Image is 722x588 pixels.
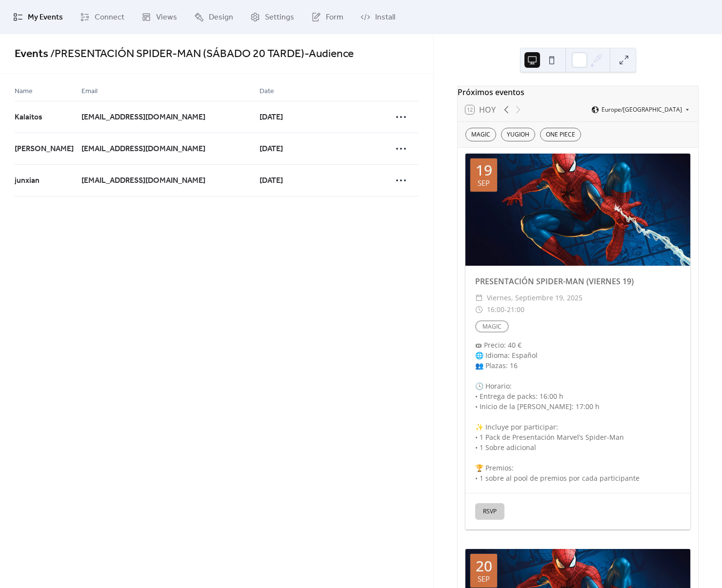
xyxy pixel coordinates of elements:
[602,107,682,113] span: Europe/[GEOGRAPHIC_DATA]
[476,559,492,573] div: 20
[209,12,233,23] span: Design
[81,143,205,155] span: [EMAIL_ADDRESS][DOMAIN_NAME]
[353,4,402,30] a: Install
[15,143,74,155] span: [PERSON_NAME]
[81,175,205,187] span: [EMAIL_ADDRESS][DOMAIN_NAME]
[478,575,490,583] div: sep
[15,86,33,98] span: Name
[458,86,698,98] div: Próximos eventos
[465,128,496,141] div: MAGIC
[81,112,205,123] span: [EMAIL_ADDRESS][DOMAIN_NAME]
[187,4,241,30] a: Design
[475,292,483,304] div: ​
[501,128,535,141] div: YUGIOH
[15,175,40,187] span: junxian
[28,12,63,23] span: My Events
[73,4,132,30] a: Connect
[265,12,294,23] span: Settings
[475,304,483,315] div: ​
[478,179,490,187] div: sep
[6,4,70,30] a: My Events
[260,143,283,155] span: [DATE]
[260,86,274,98] span: Date
[540,128,581,141] div: ONE PIECE
[326,12,343,23] span: Form
[134,4,184,30] a: Views
[504,304,507,315] span: -
[260,112,283,123] span: [DATE]
[475,503,504,520] button: RSVP
[156,12,177,23] span: Views
[304,4,351,30] a: Form
[15,43,48,65] a: Events
[487,292,582,304] span: viernes, septiembre 19, 2025
[81,86,98,98] span: Email
[487,304,504,315] span: 16:00
[476,163,492,177] div: 19
[95,12,124,23] span: Connect
[15,112,42,123] span: Kalaitos
[375,12,395,23] span: Install
[465,275,690,287] div: PRESENTACIÓN SPIDER-MAN (VIERNES 19)
[48,43,354,65] span: / PRESENTACIÓN SPIDER-MAN (SÁBADO 20 TARDE) - Audience
[260,175,283,187] span: [DATE]
[465,340,690,483] div: 🎟 Precio: 40 € 🌐 Idioma: Español 👥 Plazas: 16 🕓 Horario: • Entrega de packs: 16:00 h • Inicio de ...
[507,304,524,315] span: 21:00
[243,4,301,30] a: Settings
